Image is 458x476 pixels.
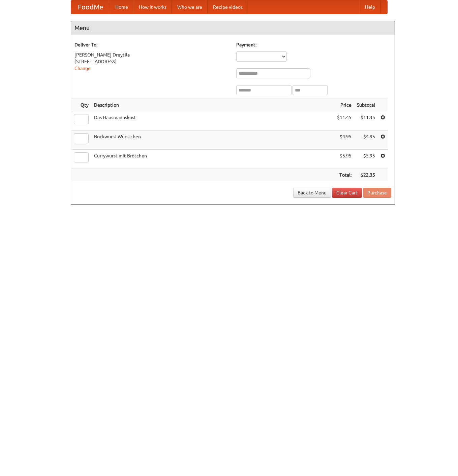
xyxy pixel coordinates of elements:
[74,58,230,65] div: [STREET_ADDRESS]
[236,41,391,48] h5: Payment:
[74,51,230,58] div: [PERSON_NAME] Dreytila
[354,150,378,169] td: $5.95
[91,111,334,131] td: Das Hausmannskost
[74,66,91,71] a: Change
[332,188,362,198] a: Clear Cart
[71,21,395,35] h4: Menu
[71,99,91,111] th: Qty
[334,111,354,131] td: $11.45
[354,99,378,111] th: Subtotal
[354,131,378,150] td: $4.95
[172,0,208,14] a: Who we are
[133,0,172,14] a: How it works
[360,0,380,14] a: Help
[71,0,110,14] a: FoodMe
[334,150,354,169] td: $5.95
[293,188,331,198] a: Back to Menu
[334,169,354,181] th: Total:
[91,131,334,150] td: Bockwurst Würstchen
[110,0,133,14] a: Home
[354,111,378,131] td: $11.45
[91,99,334,111] th: Description
[208,0,248,14] a: Recipe videos
[354,169,378,181] th: $22.35
[74,41,230,48] h5: Deliver To:
[334,131,354,150] td: $4.95
[363,188,391,198] button: Purchase
[91,150,334,169] td: Currywurst mit Brötchen
[334,99,354,111] th: Price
